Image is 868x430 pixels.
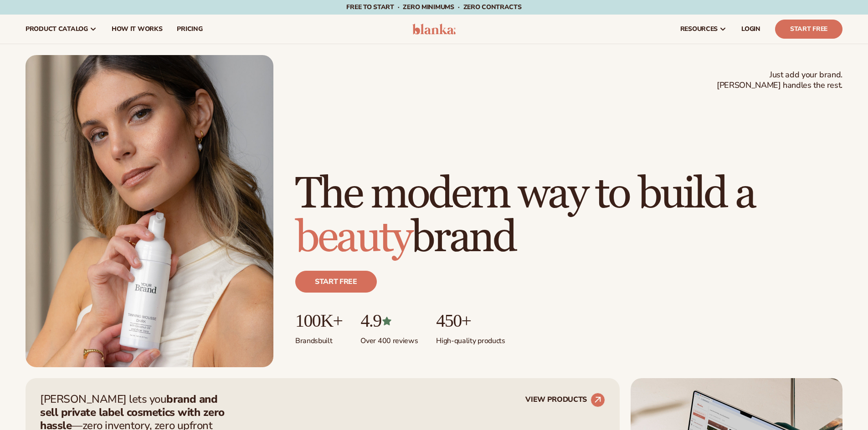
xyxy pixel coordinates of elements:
a: Start Free [775,20,842,39]
a: VIEW PRODUCTS [525,393,605,407]
span: resources [680,25,718,33]
h1: The modern way to build a brand [295,172,842,260]
span: product catalog [26,25,88,33]
img: logo [412,24,456,35]
span: Just add your brand. [PERSON_NAME] handles the rest. [717,70,842,91]
span: How It Works [112,25,163,33]
a: How It Works [104,15,170,44]
span: LOGIN [741,25,760,33]
span: pricing [177,25,202,33]
img: Female holding tanning mousse. [26,55,273,367]
a: product catalog [18,15,104,44]
p: 100K+ [295,311,342,331]
span: Free to start · ZERO minimums · ZERO contracts [346,3,521,11]
p: Brands built [295,331,342,346]
a: pricing [169,15,210,44]
p: Over 400 reviews [360,331,418,346]
a: LOGIN [734,15,768,44]
p: 4.9 [360,311,418,331]
p: 450+ [436,311,505,331]
a: Start free [295,271,377,293]
span: beauty [295,211,411,264]
p: High-quality products [436,331,505,346]
a: resources [673,15,734,44]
